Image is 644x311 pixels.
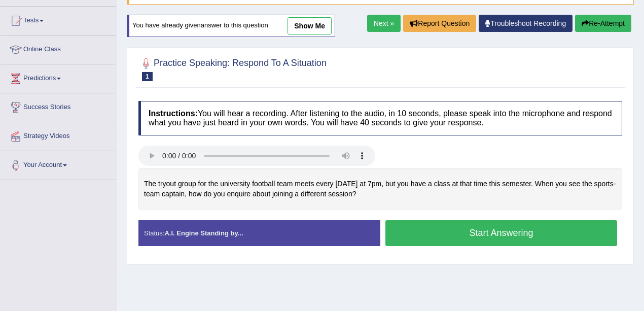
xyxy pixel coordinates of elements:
[149,109,198,118] b: Instructions:
[1,36,116,61] a: Online Class
[1,93,116,119] a: Success Stories
[385,220,617,246] button: Start Answering
[479,15,573,32] a: Troubleshoot Recording
[138,56,327,81] h2: Practice Speaking: Respond To A Situation
[575,15,631,32] button: Re-Attempt
[1,64,116,90] a: Predictions
[138,168,622,210] div: The tryout group for the university football team meets every [DATE] at 7pm, but you have a class...
[164,229,243,237] strong: A.I. Engine Standing by...
[138,220,380,246] div: Status:
[1,151,116,177] a: Your Account
[138,101,622,135] h4: You will hear a recording. After listening to the audio, in 10 seconds, please speak into the mic...
[127,15,335,37] div: You have already given answer to this question
[1,7,116,32] a: Tests
[1,122,116,148] a: Strategy Videos
[367,15,401,32] a: Next »
[288,17,332,34] a: show me
[142,72,153,81] span: 1
[403,15,476,32] button: Report Question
